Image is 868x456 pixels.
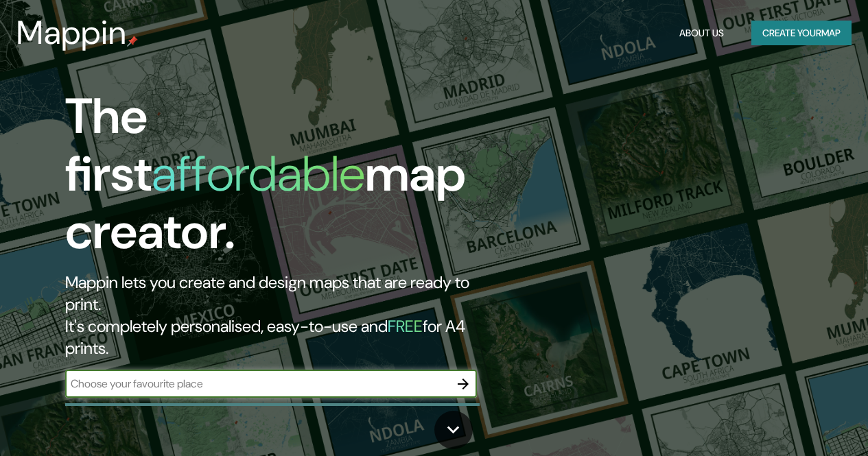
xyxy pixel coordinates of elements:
[751,21,852,46] button: Create yourmap
[152,142,365,206] h1: affordable
[65,272,500,359] h2: Mappin lets you create and design maps that are ready to print. It's completely personalised, eas...
[16,14,127,52] h3: Mappin
[674,21,729,46] button: About Us
[127,36,138,47] img: mappin-pin
[388,315,423,337] h5: FREE
[65,376,449,392] input: Choose your favourite place
[65,88,500,272] h1: The first map creator.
